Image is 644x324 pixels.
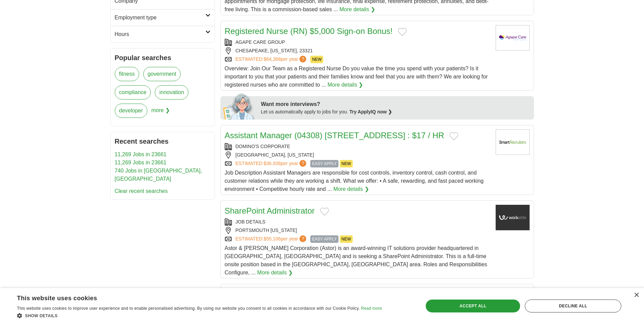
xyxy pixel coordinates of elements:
span: EASY APPLY [310,160,338,167]
h2: Hours [115,30,205,38]
a: 740 Jobs in [GEOGRAPHIC_DATA], [GEOGRAPHIC_DATA] [115,168,202,182]
a: compliance [115,85,151,100]
span: $55,106 [263,236,281,241]
div: DOMINO'S CORPORATE [225,143,490,150]
div: This website uses cookies [17,292,365,302]
a: AGAPE CARE GROUP [236,39,285,45]
h2: Popular searches [115,53,210,63]
a: Employment type [111,9,215,26]
div: Want more interviews? [261,100,530,108]
span: NEW [310,56,323,63]
span: $36,938 [263,161,281,166]
div: Show details [17,312,382,319]
span: Job Description Assistant Managers are responsible for cost controls, inventory control, cash con... [225,170,484,192]
a: 11,269 Jobs in 23661 [115,160,167,165]
span: NEW [340,235,353,243]
a: Clear recent searches [115,188,168,194]
span: more ❯ [151,104,170,122]
img: Agape Care Group logo [496,25,530,51]
span: This website uses cookies to improve user experience and to enable personalised advertising. By u... [17,306,360,311]
span: EASY APPLY [310,235,338,243]
h2: Recent searches [115,136,210,146]
a: More details ❯ [257,269,293,277]
img: apply-iq-scientist.png [223,92,256,120]
a: innovation [155,85,188,100]
a: Read more, opens a new window [361,306,382,311]
a: More details ❯ [328,81,363,89]
a: More details ❯ [333,185,369,193]
span: Overview: Join Our Team as a Registered Nurse Do you value the time you spend with your patients?... [225,66,488,88]
div: Let us automatically apply to jobs for you. [261,108,530,115]
span: ? [299,160,306,167]
span: ? [299,235,306,242]
div: Decline all [525,300,621,312]
a: SharePoint Administrator [225,206,315,215]
a: developer [115,104,147,118]
a: 11,269 Jobs in 23661 [115,151,167,157]
h2: Employment type [115,14,205,22]
div: [GEOGRAPHIC_DATA], [US_STATE] [225,151,490,159]
a: Registered Nurse (RN) $5,000 Sign-on Bonus! [225,26,393,36]
span: Astor & [PERSON_NAME] Corporation (Astor) is an award-winning IT solutions provider headquartered... [225,245,487,275]
a: ESTIMATED:$64,368per year? [236,56,308,63]
img: Company logo [496,129,530,155]
span: ? [299,56,306,62]
button: Add to favorite jobs [320,208,329,216]
div: PORTSMOUTH [US_STATE] [225,227,490,234]
a: Try ApplyIQ now ❯ [349,109,392,114]
img: Company logo [496,205,530,230]
a: Hours [111,26,215,42]
div: Close [634,293,639,298]
a: ESTIMATED:$36,938per year? [236,160,308,167]
div: Accept all [426,300,520,312]
a: fitness [115,67,139,81]
a: government [143,67,181,81]
div: CHESAPEAKE, [US_STATE], 23321 [225,47,490,54]
a: ESTIMATED:$55,106per year? [236,235,308,243]
button: Add to favorite jobs [398,28,407,36]
span: $64,368 [263,56,281,62]
button: Add to favorite jobs [449,132,458,140]
span: Show details [25,313,58,318]
a: Assistant Manager (04308) [STREET_ADDRESS] : $17 / HR [225,131,444,140]
span: NEW [340,160,353,167]
div: JOB DETAILS [225,218,490,226]
a: More details ❯ [339,5,375,14]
